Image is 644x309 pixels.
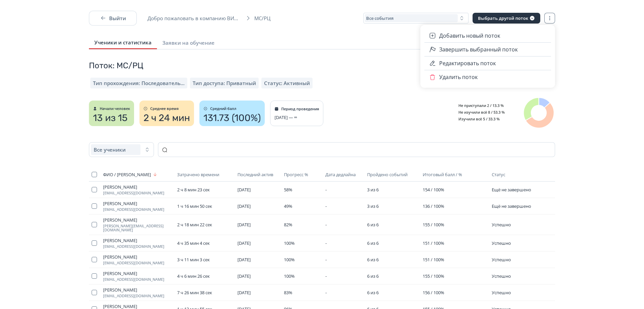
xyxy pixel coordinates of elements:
span: Добавить новый поток [439,32,500,40]
span: - [325,203,327,209]
span: [DATE] [237,273,251,279]
span: [DATE] [237,187,251,193]
span: [EMAIL_ADDRESS][DOMAIN_NAME] [103,294,172,298]
span: 155 / 100% [423,273,444,279]
button: Пройдено событий [367,170,409,179]
button: Выйти [89,11,137,26]
span: 6 из 6 [367,222,379,228]
button: Дата дедлайна [325,170,357,179]
span: Поток: МС/РЦ [89,60,143,71]
span: [PERSON_NAME][EMAIL_ADDRESS][DOMAIN_NAME] [103,224,172,232]
span: 1 ч 16 мин 50 сек [177,203,212,209]
span: Начали человек [100,107,130,111]
span: Пройдено событий [367,172,408,177]
button: Последний актив [237,170,275,179]
span: Редактировать поток [439,59,496,67]
span: [EMAIL_ADDRESS][DOMAIN_NAME] [103,191,172,195]
span: [DATE] [237,257,251,263]
span: [DATE] [237,289,251,296]
span: Не изучили всё 8 / 53.3 % [453,110,505,115]
span: [EMAIL_ADDRESS][DOMAIN_NAME] [103,277,172,281]
span: Период проведения [281,107,319,111]
span: Заявки на обучение [162,39,215,46]
span: 100% [284,273,295,279]
span: [DATE] [237,222,251,228]
span: 4 ч 6 мин 26 сек [177,273,210,279]
span: [PERSON_NAME] [103,201,172,206]
span: Успешно [492,222,511,228]
span: [PERSON_NAME] [103,304,172,309]
span: 3 из 6 [367,203,379,209]
span: Прогресс % [284,172,308,177]
span: [EMAIL_ADDRESS][DOMAIN_NAME] [103,244,172,248]
span: 49% [284,203,292,209]
span: Итоговый балл / % [423,172,462,177]
span: - [325,222,327,228]
span: [PERSON_NAME] [103,254,172,260]
span: Изучили всё 5 / 33.3 % [453,116,500,121]
span: 58% [284,187,292,193]
span: Все события [366,15,393,21]
span: - [325,289,327,296]
span: 151 / 100% [423,257,444,263]
span: 83% [284,289,292,296]
span: 3 из 6 [367,187,379,193]
span: - [325,273,327,279]
a: [PERSON_NAME][EMAIL_ADDRESS][DOMAIN_NAME] [103,287,172,298]
a: [PERSON_NAME][EMAIL_ADDRESS][DOMAIN_NAME] [103,201,172,211]
span: 131.73 (100%) [203,113,261,123]
span: Затрачено времени [177,172,219,177]
span: - [325,257,327,263]
span: 2 ч 24 мин [143,113,190,123]
span: МС/РЦ [254,15,275,22]
span: 4 ч 35 мин 4 сек [177,240,210,246]
span: [PERSON_NAME] [103,287,172,293]
span: 3 ч 11 мин 3 сек [177,257,210,263]
span: [PERSON_NAME] [103,217,172,223]
span: Не приступали 2 / 13.3 % [453,103,504,108]
a: [PERSON_NAME][EMAIL_ADDRESS][DOMAIN_NAME] [103,184,172,195]
span: 155 / 100% [423,222,444,228]
span: 82% [284,222,292,228]
span: 6 из 6 [367,289,379,296]
span: Завершить выбранный поток [439,45,518,53]
button: Все ученики [89,142,154,157]
span: Успешно [492,273,511,279]
span: Добро пожаловать в компанию ВИ... [148,15,242,22]
span: [DATE] [237,203,251,209]
span: 6 из 6 [367,240,379,246]
span: Успешно [492,257,511,263]
button: Итоговый балл / % [423,170,463,179]
span: [DATE] [237,240,251,246]
span: 2 ч 8 мин 23 сек [177,187,210,193]
span: Удалить поток [439,73,478,81]
span: [PERSON_NAME] [103,238,172,243]
span: [DATE] — ∞ [275,115,297,120]
span: Успешно [492,240,511,246]
span: 151 / 100% [423,240,444,246]
span: [EMAIL_ADDRESS][DOMAIN_NAME] [103,261,172,265]
span: Ещё не завершено [492,203,531,209]
span: - [325,240,327,246]
span: 7 ч 26 мин 38 сек [177,289,212,296]
button: ФИО / [PERSON_NAME] [103,170,159,179]
span: [EMAIL_ADDRESS][DOMAIN_NAME] [103,207,172,211]
span: Тип прохождения: Последовательный режим [93,80,185,86]
span: Ещё не завершено [492,187,531,193]
span: 154 / 100% [423,187,444,193]
span: 156 / 100% [423,289,444,296]
a: [PERSON_NAME][EMAIL_ADDRESS][DOMAIN_NAME] [103,238,172,248]
span: 136 / 100% [423,203,444,209]
span: ФИО / [PERSON_NAME] [103,172,151,177]
span: 6 из 6 [367,257,379,263]
span: [PERSON_NAME] [103,271,172,276]
span: Статус [492,171,505,178]
button: Прогресс % [284,170,310,179]
span: 6 из 6 [367,273,379,279]
span: - [325,187,327,193]
span: 13 из 15 [93,113,128,123]
span: Все ученики [94,146,126,153]
button: Все события [363,13,469,24]
a: [PERSON_NAME][EMAIL_ADDRESS][DOMAIN_NAME] [103,271,172,281]
span: Тип доступа: Приватный [193,80,256,86]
